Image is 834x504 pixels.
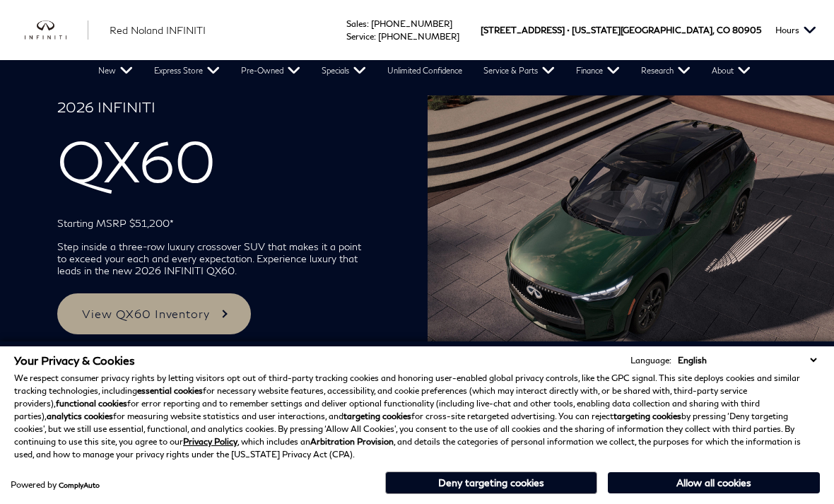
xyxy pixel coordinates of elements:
strong: analytics cookies [47,411,113,421]
a: New [88,60,143,81]
a: Red Noland INFINITI [110,23,206,37]
a: ComplyAuto [59,481,100,489]
button: Deny targeting cookies [385,471,597,494]
nav: Main Navigation [88,60,761,81]
strong: Arbitration Provision [310,436,394,447]
a: View QX60 Inventory [57,293,251,334]
div: Language: [630,356,671,365]
a: Service & Parts [473,60,565,81]
a: About [701,60,761,81]
strong: targeting cookies [613,411,681,421]
a: [PHONE_NUMBER] [371,18,452,29]
a: infiniti [25,20,88,40]
span: Sales [346,18,367,29]
strong: targeting cookies [343,411,411,421]
a: Research [630,60,701,81]
p: We respect consumer privacy rights by letting visitors opt out of third-party tracking cookies an... [14,372,820,461]
img: 2026 INFINITI QX60 [428,95,834,387]
a: Finance [565,60,630,81]
a: Pre-Owned [230,60,311,81]
p: Step inside a three-row luxury crossover SUV that makes it a point to exceed your each and every ... [57,240,372,276]
img: INFINITI [25,20,88,40]
span: : [367,18,369,29]
strong: essential cookies [137,385,203,396]
a: Specials [311,60,377,81]
span: Service [346,31,374,42]
p: Starting MSRP $51,200* [57,217,372,229]
a: [PHONE_NUMBER] [378,31,459,42]
a: Privacy Policy [183,436,237,447]
a: Unlimited Confidence [377,60,473,81]
span: 2026 INFINITI [57,98,372,127]
span: : [374,31,376,42]
span: Your Privacy & Cookies [14,353,135,367]
div: Powered by [11,481,100,489]
select: Language Select [674,353,820,367]
a: Express Store [143,60,230,81]
strong: functional cookies [56,398,127,409]
span: Red Noland INFINITI [110,24,206,36]
h1: QX60 [57,98,372,206]
a: [STREET_ADDRESS] • [US_STATE][GEOGRAPHIC_DATA], CO 80905 [481,25,761,35]
button: Allow all cookies [608,472,820,493]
